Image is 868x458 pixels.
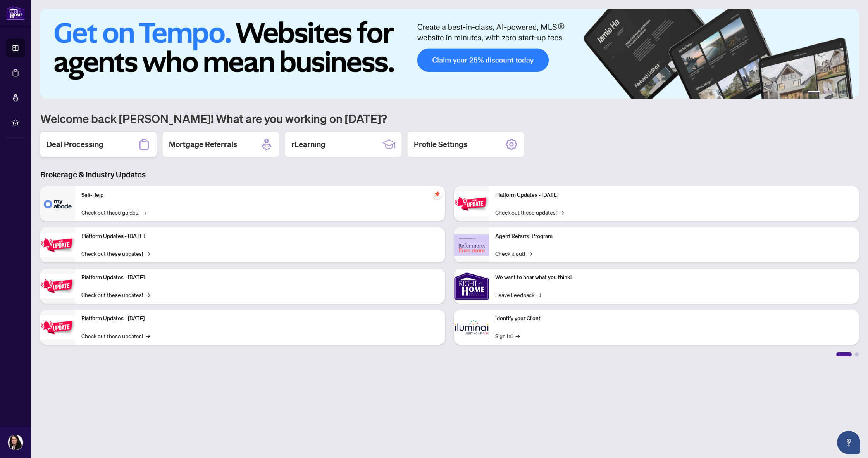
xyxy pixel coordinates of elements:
[537,290,541,299] span: →
[81,273,439,282] p: Platform Updates - [DATE]
[495,191,852,200] p: Platform Updates - [DATE]
[495,249,532,258] a: Check it out!→
[823,91,826,94] button: 2
[146,249,150,258] span: →
[291,139,325,150] h2: rLearning
[842,91,845,94] button: 5
[454,269,489,304] img: We want to hear what you think!
[143,208,146,217] span: →
[40,274,75,298] img: Platform Updates - July 21, 2025
[454,310,489,345] img: Identify your Client
[414,139,467,150] h2: Profile Settings
[40,233,75,257] img: Platform Updates - September 16, 2025
[829,91,832,94] button: 3
[40,9,859,99] img: Slide 0
[81,249,150,258] a: Check out these updates!→
[81,290,150,299] a: Check out these updates!→
[8,435,23,450] img: Profile Icon
[81,314,439,323] p: Platform Updates - [DATE]
[40,111,859,126] h1: Welcome back [PERSON_NAME]! What are you working on [DATE]?
[432,189,442,199] span: pushpin
[46,139,103,150] h2: Deal Processing
[40,169,859,180] h3: Brokerage & Industry Updates
[146,331,150,340] span: →
[40,315,75,340] img: Platform Updates - July 8, 2025
[146,290,150,299] span: →
[837,431,860,454] button: Open asap
[81,191,439,200] p: Self-Help
[835,91,839,94] button: 4
[560,208,564,217] span: →
[40,186,75,221] img: Self-Help
[81,331,150,340] a: Check out these updates!→
[454,192,489,216] img: Platform Updates - June 23, 2025
[6,6,25,20] img: logo
[169,139,237,150] h2: Mortgage Referrals
[495,314,852,323] p: Identify your Client
[454,234,489,256] img: Agent Referral Program
[848,91,851,94] button: 6
[495,290,541,299] a: Leave Feedback→
[81,208,146,217] a: Check out these guides!→
[495,331,520,340] a: Sign In!→
[528,249,532,258] span: →
[495,232,852,241] p: Agent Referral Program
[808,91,820,94] button: 1
[516,331,520,340] span: →
[495,208,564,217] a: Check out these updates!→
[81,232,439,241] p: Platform Updates - [DATE]
[495,273,852,282] p: We want to hear what you think!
